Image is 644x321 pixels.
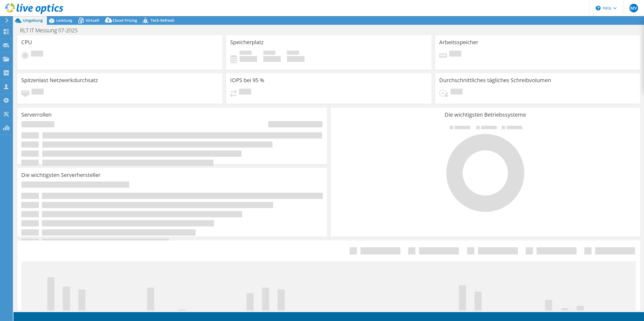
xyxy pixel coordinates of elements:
h3: Speicherplatz [230,39,264,45]
h3: Arbeitsspeicher [439,39,478,45]
span: Ausstehend [31,51,43,58]
span: Virtuell [86,18,99,23]
h3: Spitzenlast Netzwerkdurchsatz [21,77,98,83]
span: Ausstehend [449,51,461,58]
h4: 0 GiB [263,56,281,62]
span: Cloud Pricing [113,18,137,23]
span: Verfügbar [263,51,275,56]
span: Leistung [56,18,72,23]
h1: RLT IT Messung 07-2025 [18,27,86,33]
span: MV [629,4,638,12]
span: Ausstehend [32,89,44,96]
span: Tech Refresh [151,18,174,23]
h3: Durchschnittliches tägliches Schreibvolumen [439,77,551,83]
svg: \n [596,6,601,11]
h3: CPU [21,39,32,45]
span: Belegt [240,51,252,56]
h3: IOPS bei 95 % [230,77,264,83]
h3: Die wichtigsten Serverhersteller [21,172,101,178]
h4: 0 GiB [287,56,304,62]
h3: Serverrollen [21,112,51,118]
h4: 0 GiB [240,56,257,62]
h3: Die wichtigsten Betriebssysteme [335,112,636,118]
span: Umgebung [23,18,43,23]
span: Ausstehend [451,89,463,96]
span: Ausstehend [239,89,251,96]
span: Insgesamt [287,51,299,56]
